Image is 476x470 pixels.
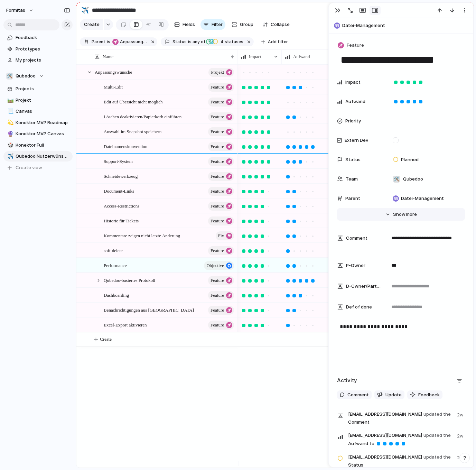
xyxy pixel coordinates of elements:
[6,73,13,80] div: 🛠️
[80,19,103,30] button: Create
[211,320,224,330] span: Feature
[403,176,423,183] span: Qubedoo
[16,85,70,92] span: Projects
[423,454,451,461] span: updated the
[3,118,73,128] a: 💫Konektor MVP Roadmap
[16,57,70,64] span: My projects
[418,391,440,398] span: Feedback
[206,38,245,46] button: 4 statuses
[345,79,361,86] span: Impact
[104,187,134,195] span: Document-Links
[3,84,73,94] a: Projects
[208,202,234,211] button: Feature
[216,231,234,240] button: Fix
[370,440,374,447] span: to
[3,163,73,173] button: Create view
[16,108,70,115] span: Canvas
[212,21,223,28] span: Filter
[3,5,37,16] button: Formitas
[211,305,224,315] span: Feature
[171,19,198,30] button: Fields
[346,235,367,242] span: Comment
[211,201,224,211] span: Feature
[211,67,224,77] span: Projekt
[208,83,234,92] button: Feature
[7,153,12,160] div: ✈️
[208,187,234,196] button: Feature
[3,55,73,65] a: My projects
[218,39,243,45] span: statuses
[3,129,73,139] div: 🔮Konektor MVP Canvas
[337,390,372,399] button: Comment
[104,306,194,314] span: Benachrichtigungen aus [GEOGRAPHIC_DATA]
[104,321,147,329] span: Excel-Export aktivieren
[3,140,73,150] div: 🎲Konektor Full
[406,211,417,218] span: more
[218,39,225,44] span: 4
[6,108,13,115] button: 📃
[268,39,288,45] span: Add filter
[80,5,91,16] button: ✈️
[104,172,138,180] span: Schneidewerkzeug
[104,127,161,135] span: Auswahl im Snapshot speichern
[16,164,42,171] span: Create view
[337,208,465,221] button: Showmore
[104,112,181,120] span: Löschen deaktivieren/Papierkorb einführen
[104,291,129,299] span: Dashboarding
[345,98,365,105] span: Aufwand
[332,20,470,31] button: Datei-Management
[346,304,372,311] span: Def of done
[105,38,112,46] button: is
[16,73,36,80] span: Qubedoo
[211,112,224,122] span: Feature
[218,231,224,241] span: Fix
[208,276,234,285] button: Feature
[112,39,147,45] span: Anpassungswünsche
[3,151,73,162] div: ✈️Qubedoo Nutzerwünsche
[211,172,224,181] span: Feature
[342,22,470,29] span: Datei-Management
[3,106,73,117] a: 📃Canvas
[208,127,234,136] button: Feature
[348,453,453,469] span: Status
[3,71,73,81] button: 🛠️Qubedoo
[347,42,364,49] span: Feature
[346,283,381,290] span: D-Owner/Partner
[16,34,70,41] span: Feedback
[271,21,290,28] span: Collapse
[16,119,70,126] span: Konektor MVP Roadmap
[104,98,162,105] span: Edit auf Übersicht nicht möglich
[6,7,25,14] span: Formitas
[228,19,257,30] button: Group
[211,276,224,285] span: Feature
[257,37,292,47] button: Add filter
[104,202,139,210] span: Access-Restrictions
[457,453,465,461] span: 2w
[200,19,225,30] button: Filter
[172,39,187,45] span: Status
[81,6,89,15] div: ✈️
[3,33,73,43] a: Feedback
[240,21,253,28] span: Group
[104,157,133,165] span: Support-System
[407,390,442,399] button: Feedback
[104,216,139,224] span: Historie für Tickets
[107,39,110,45] span: is
[208,321,234,330] button: Feature
[374,390,404,399] button: Update
[211,216,224,226] span: Feature
[345,137,368,144] span: Extern Dev
[208,68,234,77] button: Projekt
[211,186,224,196] span: Feature
[6,97,13,104] button: 🛤️
[385,391,402,398] span: Update
[208,172,234,181] button: Feature
[16,97,70,104] span: Projekt
[401,156,419,163] span: Planned
[100,336,112,343] span: Create
[16,46,70,53] span: Prototypes
[3,44,73,54] a: Prototypes
[187,38,206,46] button: isany of
[16,142,70,149] span: Konektor Full
[347,391,369,398] span: Comment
